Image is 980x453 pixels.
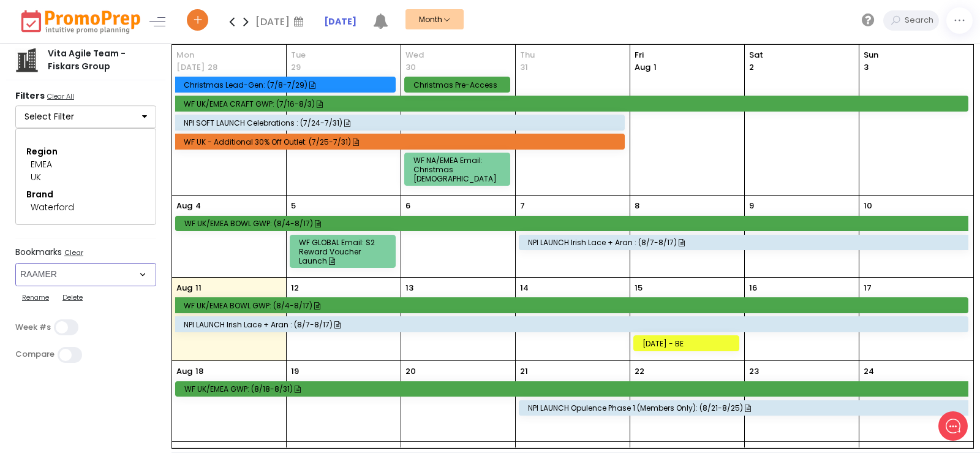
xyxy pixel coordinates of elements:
div: NPI LAUNCH Irish Lace + Aran : (8/7-8/17) [184,320,963,329]
div: NPI LAUNCH Opulence Phase 1 (Members Only): (8/21-8/25) [528,403,963,413]
span: Aug [635,61,650,73]
button: Month [405,9,464,29]
p: 19 [291,365,299,378]
div: NPI LAUNCH Irish Lace + Aran : (8/7-8/17) [528,238,963,247]
u: Clear All [47,91,74,101]
p: 18 [195,365,203,378]
div: WF UK/EMEA GWP: (8/18-8/31) [184,384,963,394]
p: 31 [520,61,528,74]
p: 10 [864,200,872,212]
p: 16 [749,282,757,294]
p: 12 [291,282,299,294]
p: 22 [635,365,644,378]
span: Fri [635,49,740,61]
span: Mon [176,49,282,61]
p: 30 [405,61,416,74]
p: 7 [520,200,525,212]
h2: What can we do to help? [34,55,211,69]
u: Clear [64,248,83,257]
div: WF UK - Additional 30% off Outlet: (7/25-7/31) [184,137,619,147]
div: WF UK/EMEA BOWL GWP: (8/4-8/17) [184,301,963,310]
div: WF GLOBAL Email: S2 Reward Voucher Launch [299,238,390,265]
p: 11 [195,282,202,294]
u: Delete [62,292,83,302]
p: 1 [635,61,657,74]
label: Compare [15,349,55,359]
p: 29 [291,61,301,74]
p: 8 [635,200,639,212]
div: [DATE] [255,12,307,31]
div: Vita Agile Team - Fiskars Group [39,47,157,73]
span: Tue [291,49,396,61]
p: 2 [749,61,754,74]
p: [DATE] [176,61,205,74]
p: 23 [749,365,759,378]
div: [DATE] - BE [643,339,734,348]
div: Christmas Pre-Access [413,80,505,89]
div: WF UK/EMEA BOWL GWP: (8/4-8/17) [184,219,963,228]
div: Waterford [31,201,141,214]
p: 14 [520,282,529,294]
div: Brand [26,188,145,201]
div: NPI SOFT LAUNCH Celebrations : (7/24-7/31) [184,118,619,128]
p: 3 [864,61,869,74]
label: Bookmarks [15,247,156,260]
p: 17 [864,282,872,294]
div: Region [26,145,145,158]
a: [DATE] [324,15,356,28]
span: Thu [520,49,625,61]
span: We run on Gist [102,374,155,382]
p: 21 [520,365,528,378]
div: EMEA [31,158,141,171]
span: Sun [864,49,969,61]
div: WF NA/EMEA Email: Christmas [DEMOGRAPHIC_DATA] [413,156,505,183]
p: 6 [405,200,410,212]
p: Aug [176,282,192,294]
p: 5 [291,200,296,212]
button: New conversation [10,79,235,105]
div: WF UK/EMEA CRAFT GWP: (7/16-8/3) [184,99,963,108]
span: Sat [749,49,854,61]
p: 28 [208,61,217,74]
p: 13 [405,282,413,294]
p: 15 [635,282,643,294]
p: 20 [405,365,416,378]
h1: Hello [PERSON_NAME]! [34,31,211,48]
strong: Filters [15,89,45,102]
strong: [DATE] [324,15,356,28]
input: Search [902,10,939,31]
div: UK [31,171,141,184]
span: Wed [405,49,511,61]
p: 4 [195,200,201,212]
div: Christmas Lead-Gen: (7/8-7/29) [184,80,391,89]
iframe: gist-messenger-bubble-iframe [938,411,968,441]
img: company.png [15,48,39,72]
u: Rename [22,292,49,302]
span: New conversation [79,87,147,97]
p: Aug [176,200,192,212]
p: Aug [176,365,192,378]
button: Select Filter [15,105,156,129]
label: Week #s [15,322,51,332]
p: 24 [864,365,874,378]
p: 9 [749,200,754,212]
